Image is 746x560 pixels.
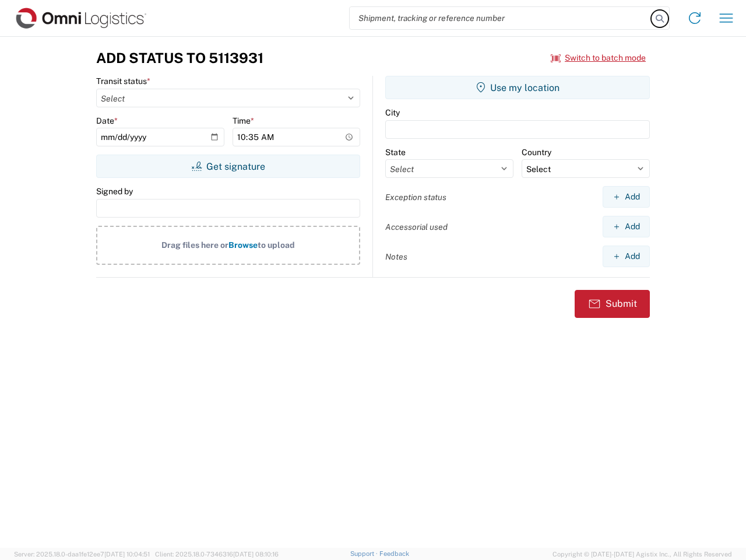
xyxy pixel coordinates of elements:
[96,116,118,126] label: Date
[104,551,150,558] span: [DATE] 10:04:51
[350,550,379,557] a: Support
[603,246,650,267] button: Add
[385,192,446,202] label: Exception status
[233,116,254,126] label: Time
[553,549,732,559] span: Copyright © [DATE]-[DATE] Agistix Inc., All Rights Reserved
[350,7,652,29] input: Shipment, tracking or reference number
[575,290,650,318] button: Submit
[96,50,263,66] h3: Add Status to 5113931
[228,240,258,250] span: Browse
[603,186,650,208] button: Add
[96,186,133,197] label: Signed by
[385,251,407,262] label: Notes
[385,107,400,118] label: City
[96,76,150,86] label: Transit status
[96,155,360,178] button: Get signature
[385,222,448,232] label: Accessorial used
[161,240,228,250] span: Drag files here or
[155,551,279,558] span: Client: 2025.18.0-7346316
[603,216,650,237] button: Add
[551,48,646,68] button: Switch to batch mode
[233,551,279,558] span: [DATE] 08:10:16
[385,76,650,99] button: Use my location
[379,550,409,557] a: Feedback
[522,147,551,157] label: Country
[14,551,150,558] span: Server: 2025.18.0-daa1fe12ee7
[258,240,295,250] span: to upload
[385,147,406,157] label: State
